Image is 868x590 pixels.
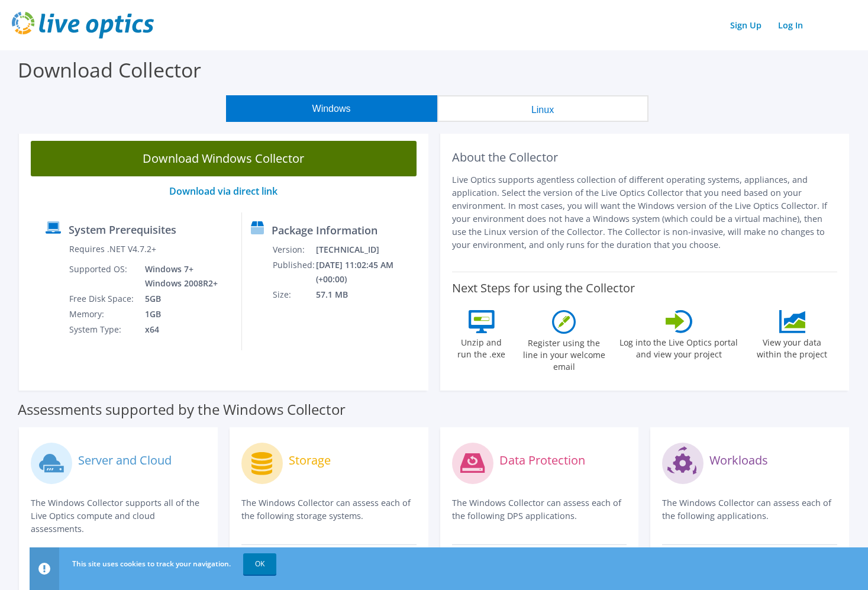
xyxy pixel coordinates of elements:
[69,307,136,322] td: Memory:
[619,333,738,360] label: Log into the Live Optics portal and view your project
[499,454,585,466] label: Data Protection
[452,173,838,252] p: Live Optics supports agentless collection of different operating systems, appliances, and applica...
[78,454,172,466] label: Server and Cloud
[272,224,377,236] label: Package Information
[136,291,220,307] td: 5GB
[289,454,331,466] label: Storage
[18,404,346,415] label: Assessments supported by the Windows Collector
[315,242,422,257] td: [TECHNICAL_ID]
[315,257,422,287] td: [DATE] 11:02:45 AM (+00:00)
[452,281,635,295] label: Next Steps for using the Collector
[69,322,136,337] td: System Type:
[69,243,156,255] label: Requires .NET V4.7.2+
[31,141,417,176] a: Download Windows Collector
[453,546,485,557] strong: Avamar
[315,287,422,302] td: 57.1 MB
[452,150,838,165] h2: About the Collector
[437,95,648,122] button: Linux
[136,322,220,337] td: x64
[272,257,315,287] td: Published:
[226,95,437,122] button: Windows
[662,496,837,523] p: The Windows Collector can assess each of the following applications.
[136,262,220,291] td: Windows 7+ Windows 2008R2+
[750,333,835,360] label: View your data within the project
[724,17,767,34] a: Sign Up
[663,546,707,557] strong: SQL Server
[242,546,294,557] strong: Clariion/VNX
[519,334,608,373] label: Register using the line in your welcome email
[272,287,315,302] td: Size:
[72,559,231,569] span: This site uses cookies to track your navigation.
[12,12,154,38] img: live_optics_svg.svg
[18,56,201,83] label: Download Collector
[772,17,809,34] a: Log In
[241,496,417,523] p: The Windows Collector can assess each of the following storage systems.
[69,291,136,307] td: Free Disk Space:
[69,224,176,236] label: System Prerequisites
[169,185,277,198] a: Download via direct link
[243,553,276,575] a: OK
[31,496,206,536] p: The Windows Collector supports all of the Live Optics compute and cloud assessments.
[454,333,509,360] label: Unzip and run the .exe
[136,307,220,322] td: 1GB
[272,242,315,257] td: Version:
[452,496,627,523] p: The Windows Collector can assess each of the following DPS applications.
[709,454,768,466] label: Workloads
[69,262,136,291] td: Supported OS:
